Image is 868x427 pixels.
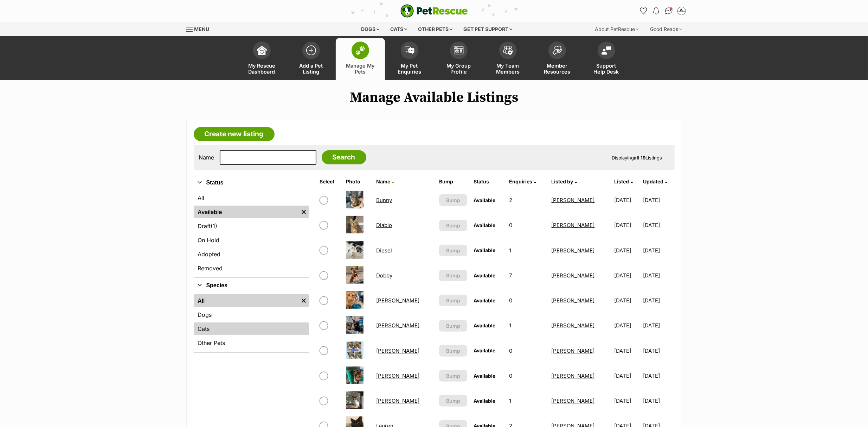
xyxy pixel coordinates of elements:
[446,247,460,254] span: Bump
[376,178,394,184] a: Name
[211,222,218,230] span: (1)
[336,38,385,80] a: Manage My Pets
[643,178,663,184] span: Updated
[298,206,309,218] a: Remove filter
[194,293,309,352] div: Species
[439,295,468,306] button: Bump
[194,234,309,246] a: On Hold
[439,270,468,281] button: Bump
[322,150,366,164] input: Search
[436,176,470,187] th: Bump
[612,155,662,161] span: Displaying Listings
[439,320,468,332] button: Bump
[506,263,548,288] td: 7
[194,178,309,187] button: Status
[199,154,214,161] label: Name
[653,7,659,14] img: notifications-46538b983faf8c2785f20acdc204bb7945ddae34d4c08c2a6579f10ce5e182be.svg
[376,178,390,184] span: Name
[582,38,631,80] a: Support Help Desk
[194,206,298,218] a: Available
[552,272,595,279] a: [PERSON_NAME]
[376,272,392,279] a: Dobby
[446,297,460,304] span: Bump
[611,313,642,338] td: [DATE]
[643,178,667,184] a: Updated
[405,46,414,54] img: pet-enquiries-icon-7e3ad2cf08bfb03b45e93fb7055b45f3efa6380592205ae92323e6603595dc1f.svg
[474,247,495,253] span: Available
[643,313,674,338] td: [DATE]
[638,5,649,17] a: Favourites
[194,248,309,260] a: Adopted
[474,197,495,203] span: Available
[611,364,642,388] td: [DATE]
[503,46,513,55] img: team-members-icon-5396bd8760b3fe7c0b43da4ab00e1e3bb1a5d9ba89233759b79545d2d3fc5d0d.svg
[552,297,595,304] a: [PERSON_NAME]
[194,190,309,277] div: Status
[643,389,674,413] td: [DATE]
[643,213,674,237] td: [DATE]
[458,22,517,36] div: Get pet support
[400,4,468,18] a: PetRescue
[376,247,392,254] a: Diesel
[306,45,316,55] img: add-pet-listing-icon-0afa8454b4691262ce3f59096e99ab1cd57d4a30225e0717b998d2c9b9846f56.svg
[678,7,685,14] img: Sally Plumb profile pic
[552,178,577,184] a: Listed by
[645,22,687,36] div: Good Reads
[634,155,646,161] strong: all 19
[186,22,214,35] a: Menu
[434,38,483,80] a: My Group Profile
[643,288,674,313] td: [DATE]
[651,5,662,17] button: Notifications
[237,38,287,80] a: My Rescue Dashboard
[376,297,419,304] a: [PERSON_NAME]
[446,272,460,279] span: Bump
[194,220,309,232] a: Draft
[643,238,674,263] td: [DATE]
[376,347,419,354] a: [PERSON_NAME]
[446,397,460,404] span: Bump
[506,238,548,263] td: 1
[471,176,506,187] th: Status
[552,45,562,55] img: member-resources-icon-8e73f808a243e03378d46382f2149f9095a855e16c252ad45f914b54edf8863c.svg
[611,238,642,263] td: [DATE]
[345,63,376,75] span: Manage My Pets
[194,281,309,290] button: Species
[287,38,336,80] a: Add a Pet Listing
[611,213,642,237] td: [DATE]
[295,63,327,75] span: Add a Pet Listing
[446,222,460,229] span: Bump
[376,222,392,228] a: Diablo
[676,5,687,17] button: My account
[246,63,278,75] span: My Rescue Dashboard
[614,178,633,184] a: Listed
[257,45,267,55] img: dashboard-icon-eb2f2d2d3e046f16d808141f083e7271f6b2e854fb5c12c21221c1fb7104beca.svg
[446,322,460,329] span: Bump
[446,372,460,379] span: Bump
[194,26,210,32] span: Menu
[541,63,573,75] span: Member Resources
[643,263,674,288] td: [DATE]
[376,372,419,379] a: [PERSON_NAME]
[506,188,548,212] td: 2
[439,220,468,231] button: Bump
[643,188,674,212] td: [DATE]
[611,389,642,413] td: [DATE]
[356,22,384,36] div: Dogs
[509,178,532,184] span: translation missing: en.admin.listings.index.attributes.enquiries
[552,197,595,203] a: [PERSON_NAME]
[506,313,548,338] td: 1
[506,339,548,363] td: 0
[552,247,595,254] a: [PERSON_NAME]
[591,63,622,75] span: Support Help Desk
[355,46,365,55] img: manage-my-pets-icon-02211641906a0b7f246fdf0571729dbe1e7629f14944591b6c1af311fb30b64b.svg
[665,7,673,14] img: chat-41dd97257d64d25036548639549fe6c8038ab92f7586957e7f3b1b290dea8141.svg
[474,272,495,278] span: Available
[298,294,309,307] a: Remove filter
[439,245,468,256] button: Bump
[552,372,595,379] a: [PERSON_NAME]
[474,347,495,353] span: Available
[611,263,642,288] td: [DATE]
[611,288,642,313] td: [DATE]
[343,176,373,187] th: Photo
[474,398,495,404] span: Available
